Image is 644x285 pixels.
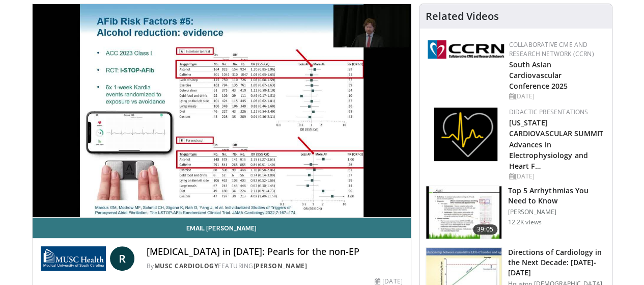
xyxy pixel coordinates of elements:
h4: [MEDICAL_DATA] in [DATE]: Pearls for the non-EP [147,246,403,257]
a: South Asian Cardiovascular Conference 2025 [509,60,568,91]
a: [PERSON_NAME] [254,262,307,270]
video-js: Video Player [33,4,411,218]
img: e6be7ba5-423f-4f4d-9fbf-6050eac7a348.150x105_q85_crop-smart_upscale.jpg [426,186,501,239]
a: Email [PERSON_NAME] [33,218,411,238]
p: 12.2K views [508,218,542,226]
div: By FEATURING [147,262,403,271]
div: [DATE] [509,92,604,101]
img: MUSC Cardiology [41,246,106,271]
div: Didactic Presentations [509,108,604,117]
h4: Related Videos [426,10,499,22]
span: 39:05 [473,224,497,235]
p: [PERSON_NAME] [508,208,606,216]
a: 39:05 Top 5 Arrhythmias You Need to Know [PERSON_NAME] 12.2K views [426,186,606,240]
h3: Directions of Cardiology in the Next Decade: [DATE]-[DATE] [508,247,606,278]
a: [US_STATE] CARDIOVASCULAR SUMMIT Advances in Electrophysiology and Heart F… [509,118,603,170]
a: Collaborative CME and Research Network (CCRN) [509,40,594,58]
img: 1860aa7a-ba06-47e3-81a4-3dc728c2b4cf.png.150x105_q85_autocrop_double_scale_upscale_version-0.2.png [434,108,497,161]
a: MUSC Cardiology [154,262,218,270]
a: R [110,246,134,271]
div: [DATE] [509,172,604,181]
h3: Top 5 Arrhythmias You Need to Know [508,186,606,206]
img: a04ee3ba-8487-4636-b0fb-5e8d268f3737.png.150x105_q85_autocrop_double_scale_upscale_version-0.2.png [428,40,504,59]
